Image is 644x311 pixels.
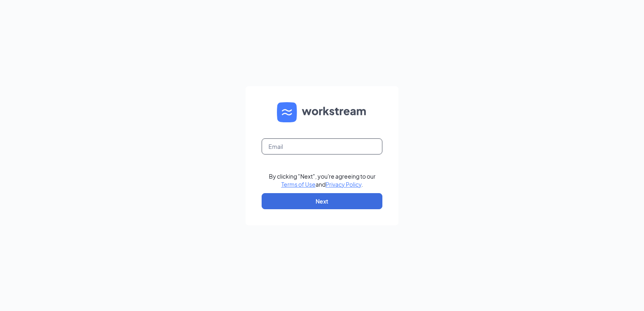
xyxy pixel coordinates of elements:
button: Next [262,193,382,209]
div: By clicking "Next", you're agreeing to our and . [269,172,376,188]
img: WS logo and Workstream text [277,102,367,122]
input: Email [262,138,382,154]
a: Privacy Policy [326,181,361,188]
a: Terms of Use [281,181,316,188]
